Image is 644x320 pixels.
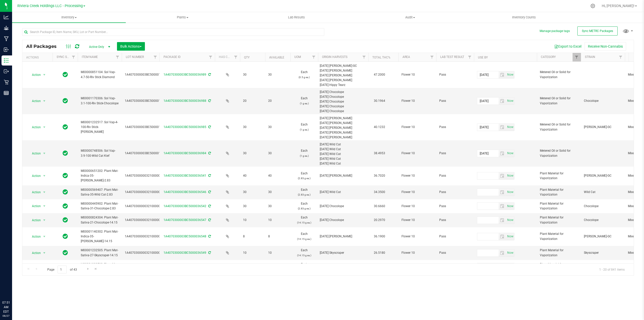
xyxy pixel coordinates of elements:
[320,218,367,222] div: [DATE] Chocolope
[27,150,41,157] span: Action
[208,125,211,129] span: Sync from Compliance System
[125,173,167,178] span: 1A4070300000321000000049
[506,203,514,210] span: select
[164,99,206,103] a: 1A4070300003BC5000036988
[12,15,126,20] span: Inventory
[208,151,211,155] span: Sync from Compliance System
[401,204,433,209] span: Flower 10
[506,249,514,257] span: select
[577,26,618,36] button: Sync METRC Packages
[401,250,433,255] span: Flower 10
[81,96,119,106] span: M00001170306: Sol Vap-3.1-100-Riv Stick-Chocolope
[584,218,622,222] span: Chocolope
[320,104,367,109] div: [DATE] Chocolope
[293,153,315,158] p: (1 g ea.)
[208,174,211,177] span: Sync from Compliance System
[63,71,68,78] span: In Sync
[320,130,367,135] div: [DATE] [PERSON_NAME]
[4,90,9,95] inline-svg: Reports
[125,151,168,156] span: 1A4070300003BC5000015938
[164,190,206,194] a: 1A4070300003BC5000036546
[164,125,206,129] a: 1A4070300003BC5000036985
[499,150,506,157] span: select
[371,123,388,131] span: 40.1232
[585,42,626,51] button: Receive Non-Cannabis
[320,90,367,94] div: [DATE] Chocolope
[244,56,250,59] a: Qty
[92,266,100,272] a: Go to the last page
[506,150,514,157] span: select
[63,233,68,240] span: In Sync
[506,71,514,78] span: select
[293,75,315,80] p: (0.5 g ea.)
[268,151,287,156] span: 30
[499,233,506,240] span: select
[41,71,48,78] span: select
[320,173,367,178] div: [DATE] [PERSON_NAME]
[506,189,514,196] span: select
[293,148,315,158] span: Each
[584,190,622,195] span: Wild Cat
[540,201,578,211] span: Plant Material for Vaporization
[268,250,287,255] span: 10
[371,97,388,105] span: 30.1964
[506,233,514,240] span: select
[243,151,262,156] span: 30
[243,72,262,77] span: 30
[268,190,287,195] span: 30
[540,96,578,106] span: Metered Oil or Solid for Vaporization
[63,249,68,256] span: In Sync
[5,280,20,295] iframe: Resource center
[506,216,514,224] span: Set Current date
[401,125,433,130] span: Flower 10
[41,189,48,196] span: select
[403,55,410,59] a: Area
[506,98,514,105] span: select
[401,151,433,156] span: Flower 10
[602,4,634,8] span: Hi, [PERSON_NAME]!
[4,80,9,85] inline-svg: Retail
[27,98,41,105] span: Action
[293,232,315,241] span: Each
[268,234,287,239] span: 8
[440,55,464,59] a: Lab Test Result
[401,99,433,103] span: Flower 10
[81,70,119,79] span: M00000851104: Sol Vap-4.7-50-Riv Stick Diamond
[81,187,119,197] span: M00000569407: Plant Mat-Sativa-35-Wild Cat-2.83
[81,148,119,158] span: M00000748506: Sol Vap-3.9-100-Wild Cat Kief
[439,173,471,178] span: Pass
[243,125,262,130] span: 30
[41,150,48,157] span: select
[125,218,167,222] span: 1A4070300000321000000691
[293,201,315,211] span: Each
[371,172,388,179] span: 36.7020
[320,94,367,99] div: [DATE] Chocolope
[12,12,126,23] a: Inventory
[320,121,367,125] div: [DATE] [PERSON_NAME]
[125,250,167,255] span: 1A4070300000321000000882
[401,190,433,195] span: Flower 10
[215,53,240,62] th: Has COA
[293,122,315,132] span: Each
[268,218,287,222] span: 10
[81,120,119,135] span: M00001232517: Sol Vap-4-100-Riv Stick-[PERSON_NAME]
[268,204,287,209] span: 30
[320,142,367,147] div: [DATE] Wild Cat
[164,218,206,222] a: 1A4070300003BC5000036547
[57,55,76,59] a: Sync Status
[58,266,67,273] input: 1
[208,99,211,103] span: Sync from Compliance System
[540,70,578,79] span: Metered Oil or Solid for Vaporization
[320,99,367,104] div: [DATE] Chocolope
[439,72,471,77] span: Pass
[439,218,471,222] span: Pass
[232,53,240,61] a: Filter
[506,172,514,179] span: select
[243,99,262,103] span: 20
[293,215,315,225] span: Each
[17,4,83,8] span: Riviera Creek Holdings LLC - Processing
[401,72,433,77] span: Flower 10
[293,248,315,258] span: Each
[293,262,315,272] span: Each
[125,72,168,77] span: 1A4070300003BC5000015797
